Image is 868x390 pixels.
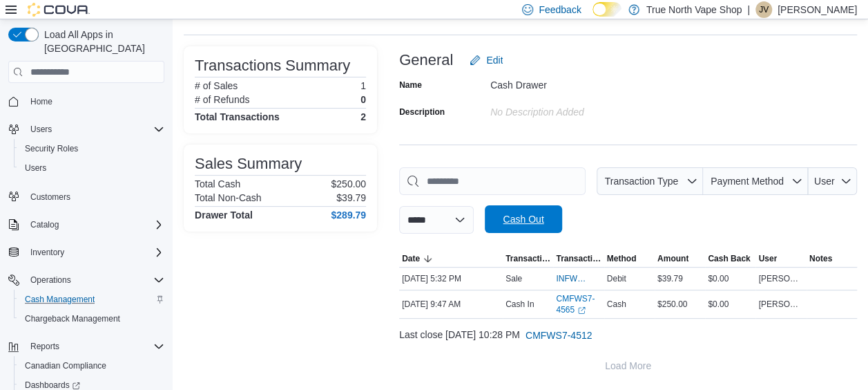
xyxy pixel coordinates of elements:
h6: Total Cash [195,178,240,189]
button: Catalog [3,215,170,234]
button: Date [399,250,503,267]
button: Transaction Type [503,250,553,267]
button: Home [3,91,170,111]
p: True North Vape Shop [646,1,742,18]
span: Payment Method [711,176,784,187]
input: Dark Mode [592,2,621,17]
svg: External link [577,306,586,315]
span: $250.00 [657,299,687,310]
span: Catalog [30,219,59,230]
button: Inventory [3,243,170,262]
span: Reports [25,338,164,355]
a: Users [19,160,52,176]
h4: Total Transactions [195,111,280,122]
button: Cash Out [485,205,562,233]
h4: Drawer Total [195,210,253,221]
button: Transaction # [553,250,604,267]
div: [DATE] 9:47 AM [399,296,503,313]
span: Transaction # [556,253,601,264]
h4: 2 [360,111,366,122]
button: Reports [25,338,65,355]
a: Home [25,93,58,110]
button: User [755,250,806,267]
button: Reports [3,337,170,356]
span: Inventory [25,244,164,261]
a: CMFWS7-4565External link [556,293,601,315]
button: Notes [807,250,857,267]
button: Security Roles [14,139,170,158]
span: Transaction Type [505,253,550,264]
span: Operations [30,275,71,286]
span: [PERSON_NAME] [758,299,803,310]
span: Chargeback Management [25,313,120,324]
a: Cash Management [19,291,100,308]
h3: Sales Summary [195,156,302,172]
div: Cash Drawer [490,74,675,91]
h3: Transactions Summary [195,57,350,74]
span: Cash Management [19,291,164,308]
p: [PERSON_NAME] [778,1,857,18]
button: INFWS7-4518 [556,270,601,287]
div: JenniferASM Vape [755,1,772,18]
span: Reports [30,341,59,352]
button: Operations [3,270,170,290]
button: Cash Management [14,290,170,309]
a: Security Roles [19,140,84,157]
a: Customers [25,189,76,205]
span: Chargeback Management [19,310,164,327]
span: Cash Back [708,253,750,264]
label: Description [399,106,445,118]
h4: $289.79 [331,210,366,221]
span: Users [19,160,164,176]
div: $0.00 [705,270,755,287]
span: Home [25,93,164,110]
span: Operations [25,272,164,288]
span: Feedback [539,3,581,17]
button: Inventory [25,244,70,261]
button: Operations [25,272,77,288]
button: Users [14,158,170,178]
div: $0.00 [705,296,755,313]
span: Canadian Compliance [25,360,106,371]
span: Load All Apps in [GEOGRAPHIC_DATA] [39,28,164,55]
span: Users [25,121,164,138]
button: User [808,167,857,195]
button: Load More [399,352,857,380]
div: [DATE] 5:32 PM [399,270,503,287]
span: Transaction Type [605,176,679,187]
button: Catalog [25,216,64,233]
p: Cash In [505,299,534,310]
span: User [814,176,835,187]
button: Users [25,121,57,138]
p: $39.79 [336,192,366,203]
button: Canadian Compliance [14,356,170,375]
div: Last close [DATE] 10:28 PM [399,322,857,349]
button: CMFWS7-4512 [520,322,597,349]
span: Customers [30,192,70,203]
h3: General [399,52,453,68]
button: Method [604,250,655,267]
span: Inventory [30,247,64,258]
button: Amount [655,250,705,267]
p: | [747,1,750,18]
span: Dark Mode [592,17,593,17]
span: Load More [605,359,651,373]
button: Cash Back [705,250,755,267]
span: Canadian Compliance [19,357,164,374]
h6: # of Refunds [195,94,249,105]
span: Security Roles [19,140,164,157]
span: Cash Out [503,212,543,226]
button: Transaction Type [597,167,703,195]
span: INFWS7-4518 [556,273,587,284]
span: Cash [607,299,626,310]
span: Debit [607,273,626,284]
button: Payment Method [703,167,808,195]
button: Customers [3,186,170,206]
span: User [758,253,777,264]
span: Catalog [25,216,164,233]
span: Edit [486,53,503,67]
span: Users [25,162,46,174]
span: JV [759,1,769,18]
span: Method [607,253,637,264]
a: Canadian Compliance [19,357,112,374]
